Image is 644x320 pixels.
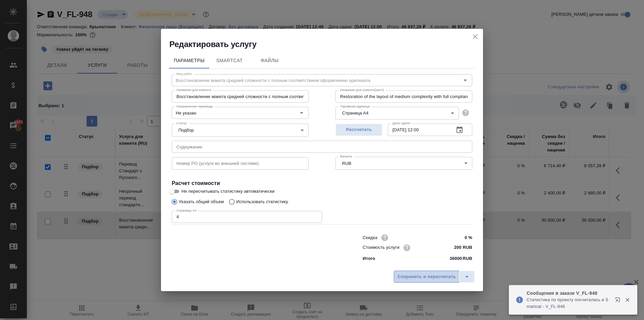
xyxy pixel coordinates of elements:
div: RUB [335,157,472,170]
span: Не пересчитывать статистику автоматически [181,188,274,195]
span: Рассчитать [339,126,379,134]
button: Подбор [176,127,196,133]
span: Файлы [254,56,286,65]
span: SmartCat [213,56,246,65]
span: Параметры [173,56,205,65]
p: Cтатистика по проекту посчиталась в Smartcat - V_FL-948 [527,296,610,310]
button: Рассчитать [335,124,382,136]
button: Закрыть [621,297,634,303]
p: Стоимость услуги [363,244,399,251]
p: 36000 [450,255,462,262]
p: Использовать статистику [236,198,288,205]
p: Сообщения в заказе V_FL-948 [527,290,610,296]
button: Страница А4 [340,110,370,116]
p: Итого [363,255,375,262]
input: ✎ Введи что-нибудь [447,233,472,242]
div: Страница А4 [335,107,459,120]
input: ✎ Введи что-нибудь [447,243,472,253]
button: Открыть в новой вкладке [611,293,627,309]
span: Сохранить и пересчитать [397,273,456,281]
h4: Расчет стоимости [172,179,472,187]
p: RUB [463,255,472,262]
p: Скидка [363,234,377,241]
div: Подбор [172,124,309,136]
button: close [470,32,480,42]
p: Указать общий объем [179,198,224,205]
button: Сохранить и пересчитать [394,271,460,283]
h2: Редактировать услугу [169,39,483,50]
button: Open [297,108,306,118]
div: split button [394,271,475,283]
button: RUB [340,161,353,166]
